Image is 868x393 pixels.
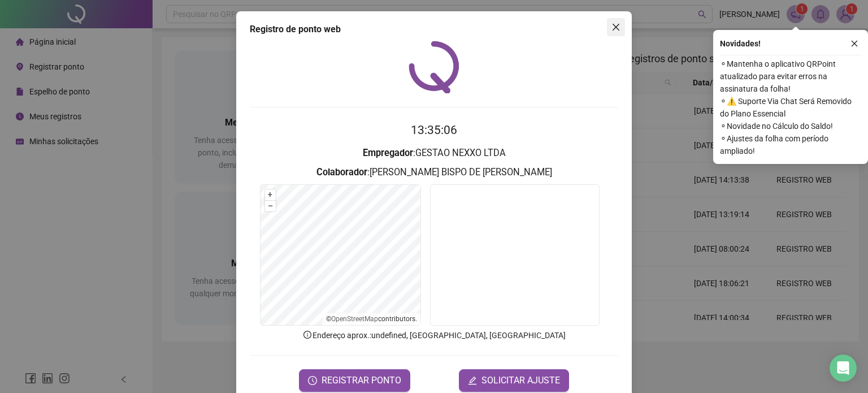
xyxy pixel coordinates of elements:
button: Close [607,18,625,36]
strong: Empregador [363,148,413,158]
button: + [265,189,276,200]
span: ⚬ Novidade no Cálculo do Saldo! [720,120,861,132]
span: ⚬ Mantenha o aplicativo QRPoint atualizado para evitar erros na assinatura da folha! [720,58,861,95]
span: ⚬ Ajustes da folha com período ampliado! [720,132,861,157]
li: © contributors. [326,315,417,323]
span: close [850,40,858,47]
span: REGISTRAR PONTO [322,374,401,387]
a: OpenStreetMap [331,315,378,323]
img: QRPoint [409,41,459,93]
span: edit [468,376,477,385]
span: SOLICITAR AJUSTE [481,374,560,387]
div: Open Intercom Messenger [830,355,857,382]
span: clock-circle [308,376,317,385]
span: info-circle [302,330,313,340]
h3: : [PERSON_NAME] BISPO DE [PERSON_NAME] [250,165,618,180]
time: 13:35:06 [411,123,457,137]
h3: : GESTAO NEXXO LTDA [250,146,618,161]
span: ⚬ ⚠️ Suporte Via Chat Será Removido do Plano Essencial [720,95,861,120]
button: – [265,201,276,211]
p: Endereço aprox. : undefined, [GEOGRAPHIC_DATA], [GEOGRAPHIC_DATA] [250,329,618,342]
button: REGISTRAR PONTO [299,369,410,392]
div: Registro de ponto web [250,23,618,36]
button: editSOLICITAR AJUSTE [459,369,569,392]
span: close [611,23,620,32]
span: Novidades ! [720,37,761,50]
strong: Colaborador [316,167,367,178]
